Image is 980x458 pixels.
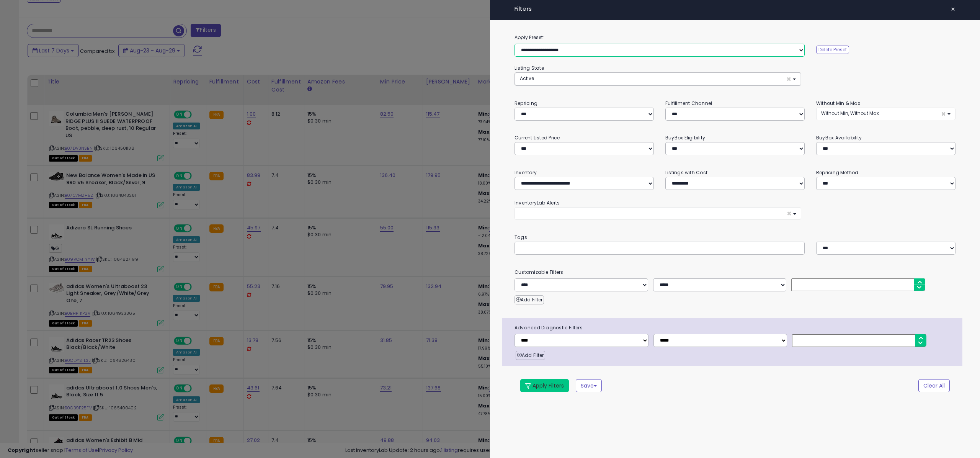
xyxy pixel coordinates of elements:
[821,110,879,116] span: Without Min, Without Max
[520,379,569,392] button: Apply Filters
[515,73,801,85] button: Active ×
[576,379,602,392] button: Save
[509,268,961,276] small: Customizable Filters
[514,134,560,141] small: Current Listed Price
[514,207,801,220] button: ×
[509,324,962,332] span: Advanced Diagnostic Filters
[514,169,537,176] small: Inventory
[514,100,537,106] small: Repricing
[514,65,544,71] small: Listing State
[516,351,545,360] button: Add Filter
[509,233,961,242] small: Tags
[787,209,792,218] span: ×
[816,134,862,141] small: BuyBox Availability
[514,295,544,304] button: Add Filter
[514,6,955,12] h4: Filters
[816,46,849,54] button: Delete Preset
[951,4,955,15] span: ×
[947,4,959,15] button: ×
[665,100,712,106] small: Fulfillment Channel
[816,169,859,176] small: Repricing Method
[509,33,961,42] label: Apply Preset:
[786,75,791,83] span: ×
[665,169,707,176] small: Listings with Cost
[665,134,705,141] small: BuyBox Eligibility
[918,379,950,392] button: Clear All
[816,100,860,106] small: Without Min & Max
[514,200,560,206] small: InventoryLab Alerts
[941,110,946,118] span: ×
[520,75,534,82] span: Active
[816,108,955,120] button: Without Min, Without Max ×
